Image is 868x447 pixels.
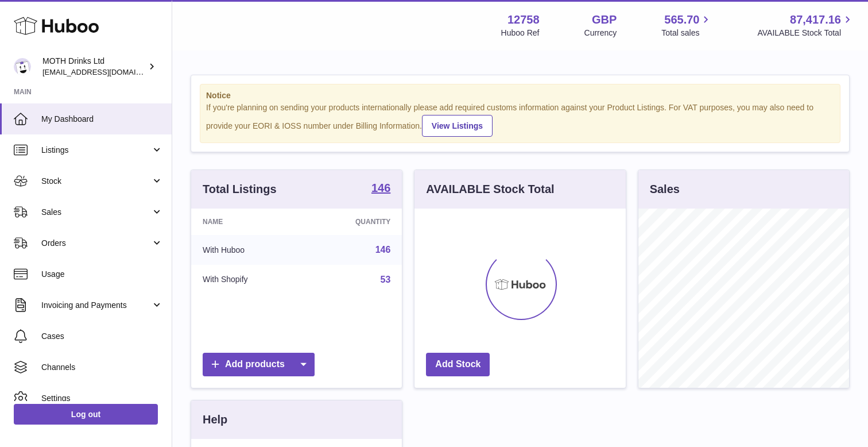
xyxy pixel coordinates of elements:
[206,102,834,137] div: If you're planning on sending your products internationally please add required customs informati...
[426,353,490,376] a: Add Stock
[14,404,158,425] a: Log out
[661,12,712,38] a: 565.70 Total sales
[41,269,163,280] span: Usage
[661,28,712,38] span: Total sales
[203,412,227,427] h3: Help
[507,12,540,28] strong: 12758
[790,12,841,28] span: 87,417.16
[650,182,680,197] h3: Sales
[41,114,163,125] span: My Dashboard
[42,67,169,76] span: [EMAIL_ADDRESS][DOMAIN_NAME]
[592,12,617,28] strong: GBP
[41,300,151,311] span: Invoicing and Payments
[14,58,31,75] img: internalAdmin-12758@internal.huboo.com
[422,115,493,137] a: View Listings
[203,353,315,376] a: Add products
[501,28,540,38] div: Huboo Ref
[381,275,391,284] a: 53
[426,182,554,197] h3: AVAILABLE Stock Total
[191,209,305,235] th: Name
[41,145,151,156] span: Listings
[305,209,402,235] th: Quantity
[757,12,854,38] a: 87,417.16 AVAILABLE Stock Total
[371,182,390,194] strong: 146
[41,393,163,404] span: Settings
[375,245,391,255] a: 146
[757,28,854,38] span: AVAILABLE Stock Total
[203,182,277,197] h3: Total Listings
[584,28,617,38] div: Currency
[371,182,390,196] a: 146
[41,207,151,218] span: Sales
[191,265,305,295] td: With Shopify
[191,235,305,265] td: With Huboo
[41,362,163,373] span: Channels
[42,56,146,78] div: MOTH Drinks Ltd
[206,90,834,101] strong: Notice
[41,238,151,249] span: Orders
[41,331,163,342] span: Cases
[41,176,151,187] span: Stock
[664,12,699,28] span: 565.70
